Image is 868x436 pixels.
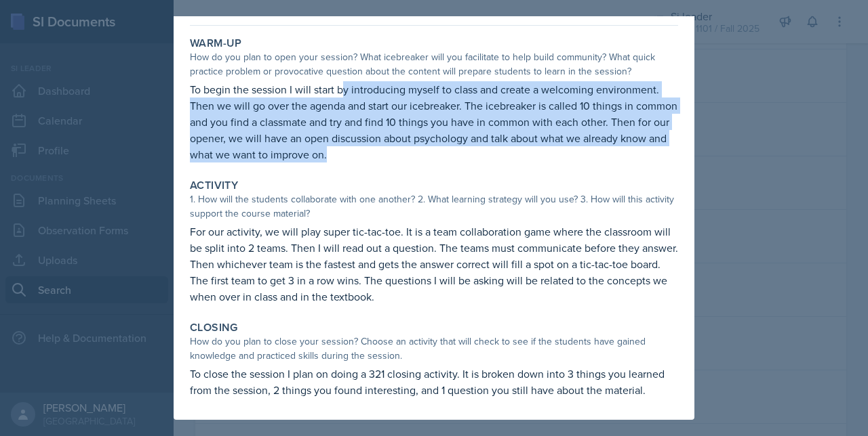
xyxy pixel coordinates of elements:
[190,366,678,398] p: To close the session I plan on doing a 321 closing activity. It is broken down into 3 things you ...
[190,179,238,192] label: Activity
[190,334,678,363] div: How do you plan to close your session? Choose an activity that will check to see if the students ...
[190,81,678,162] p: To begin the session I will start by introducing myself to class and create a welcoming environme...
[190,223,678,305] p: For our activity, we will play super tic-tac-toe. It is a team collaboration game where the class...
[190,37,242,50] label: Warm-Up
[190,192,678,221] div: 1. How will the students collaborate with one another? 2. What learning strategy will you use? 3....
[190,321,238,334] label: Closing
[190,50,678,79] div: How do you plan to open your session? What icebreaker will you facilitate to help build community...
